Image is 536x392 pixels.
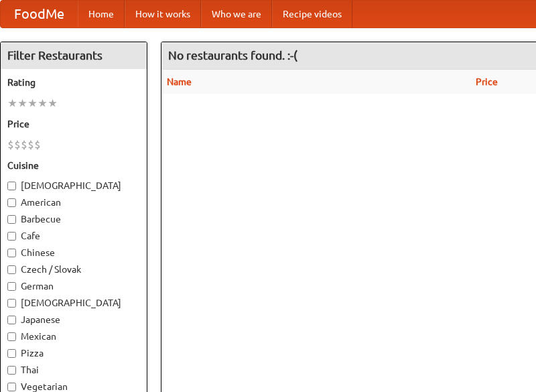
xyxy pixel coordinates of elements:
li: $ [7,137,14,152]
input: Vegetarian [7,383,16,391]
h5: Rating [7,76,140,89]
input: [DEMOGRAPHIC_DATA] [7,299,16,308]
input: Japanese [7,316,16,324]
input: German [7,282,16,291]
input: Czech / Slovak [7,265,16,274]
a: FoodMe [1,1,78,27]
li: ★ [48,96,58,111]
input: Pizza [7,349,16,358]
ng-pluralize: No restaurants found. :-( [168,49,297,62]
li: ★ [27,96,38,111]
label: Thai [7,363,140,377]
label: Barbecue [7,212,140,226]
h4: Filter Restaurants [1,42,147,69]
input: Mexican [7,332,16,341]
li: $ [14,137,21,152]
li: $ [21,137,27,152]
li: ★ [38,96,48,111]
h5: Cuisine [7,159,140,172]
label: Czech / Slovak [7,263,140,276]
a: How it works [125,1,201,27]
label: [DEMOGRAPHIC_DATA] [7,179,140,192]
input: Cafe [7,232,16,241]
li: ★ [17,96,27,111]
input: American [7,198,16,207]
a: Recipe videos [272,1,352,27]
li: ★ [7,96,17,111]
input: Barbecue [7,215,16,224]
label: American [7,196,140,209]
label: Chinese [7,246,140,259]
li: $ [27,137,34,152]
li: $ [34,137,41,152]
label: [DEMOGRAPHIC_DATA] [7,296,140,310]
label: Pizza [7,346,140,360]
a: Name [167,76,192,87]
a: Price [476,76,498,87]
input: Chinese [7,249,16,257]
label: German [7,279,140,293]
h5: Price [7,117,140,131]
input: [DEMOGRAPHIC_DATA] [7,182,16,190]
label: Japanese [7,313,140,326]
a: Home [78,1,125,27]
label: Mexican [7,330,140,343]
label: Cafe [7,229,140,243]
a: Who we are [201,1,272,27]
input: Thai [7,366,16,375]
